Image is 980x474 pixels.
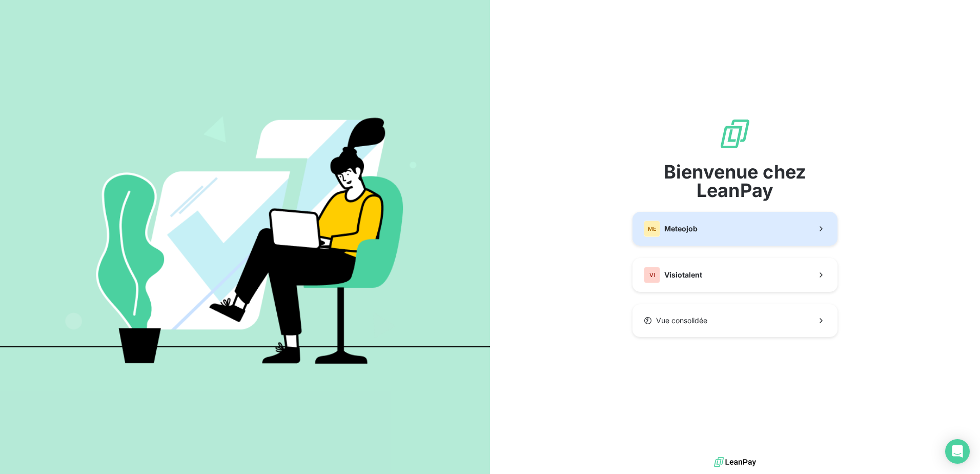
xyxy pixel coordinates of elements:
div: ME [644,221,660,237]
button: Vue consolidée [632,304,838,337]
button: VIVisiotalent [632,258,838,292]
button: MEMeteojob [632,212,838,246]
div: Open Intercom Messenger [945,439,970,464]
span: Vue consolidée [656,315,707,326]
img: logo sigle [719,117,751,150]
img: logo [714,455,756,470]
span: Bienvenue chez LeanPay [632,163,838,200]
span: Visiotalent [664,270,702,280]
div: VI [644,267,660,283]
span: Meteojob [664,224,698,234]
